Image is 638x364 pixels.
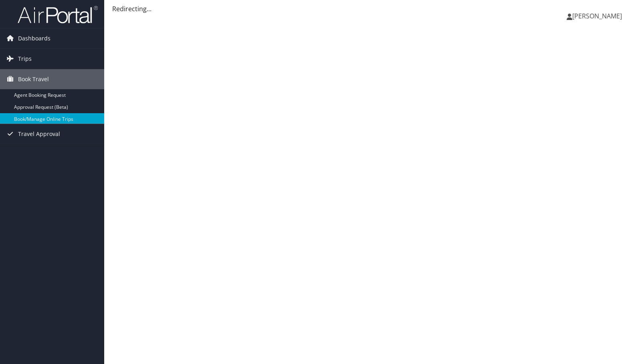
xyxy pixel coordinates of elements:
[567,4,630,28] a: [PERSON_NAME]
[572,12,622,20] span: [PERSON_NAME]
[18,28,50,48] span: Dashboards
[18,5,98,24] img: airportal-logo.png
[18,49,32,69] span: Trips
[18,124,60,144] span: Travel Approval
[18,69,49,89] span: Book Travel
[112,4,630,14] div: Redirecting...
